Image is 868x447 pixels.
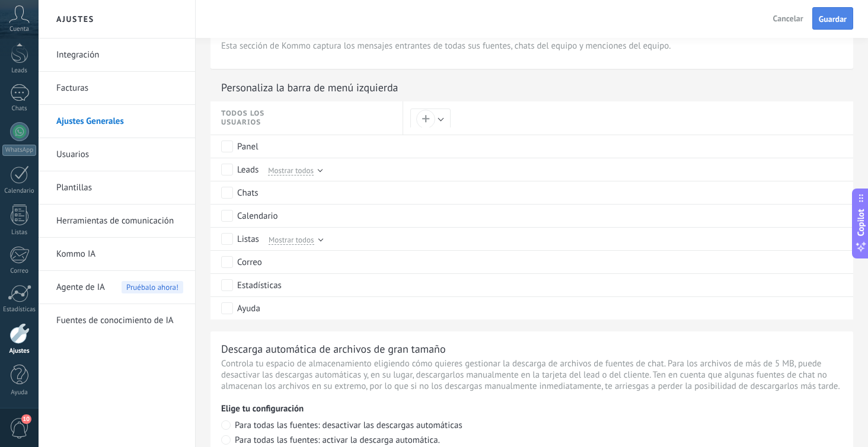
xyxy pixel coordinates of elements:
[819,15,847,23] span: Guardar
[221,81,398,94] div: Personaliza la barra de menú izquierda
[237,187,259,199] div: Chats
[235,435,440,446] span: Para todas las fuentes: activar la descarga automática.
[2,145,36,156] div: WhatsApp
[39,238,195,271] li: Kommo IA
[39,72,195,105] li: Facturas
[39,171,195,205] li: Plantillas
[237,303,260,315] div: Ayuda
[56,72,183,105] a: Facturas
[221,40,843,52] p: Esta sección de Kommo captura los mensajes entrantes de todas sus fuentes, chats del equipo y men...
[56,205,183,238] a: Herramientas de comunicación
[855,209,867,237] span: Copilot
[237,164,259,176] div: Leads
[39,39,195,72] li: Integración
[237,280,282,292] div: Estadísticas
[21,414,31,424] span: 10
[56,171,183,205] a: Plantillas
[2,67,37,75] div: Leads
[56,271,105,304] span: Agente de IA
[422,115,430,123] div: +
[56,105,183,138] a: Ajustes Generales
[221,358,843,392] p: Controla tu espacio de almacenamiento eligiendo cómo quieres gestionar la descarga de archivos de...
[2,105,37,113] div: Chats
[56,271,183,304] a: Agente de IAPruébalo ahora!
[812,7,853,30] button: Guardar
[221,435,843,446] label: Para todas las fuentes: activar la descarga automática.
[39,105,195,138] li: Ajustes Generales
[768,9,808,27] button: Cancelar
[221,109,292,127] span: Todos los usuarios
[56,304,183,337] a: Fuentes de conocimiento de IA
[237,210,278,222] div: Calendario
[39,138,195,171] li: Usuarios
[2,347,37,355] div: Ajustes
[269,234,314,245] span: Mostrar todos
[56,39,183,72] a: Integración
[410,108,451,129] button: +
[39,271,195,304] li: Agente de IA
[39,304,195,337] li: Fuentes de conocimiento de IA
[221,403,843,414] p: Elige tu configuración
[237,234,259,245] div: Listas
[773,13,803,24] span: Cancelar
[2,187,37,195] div: Calendario
[2,229,37,237] div: Listas
[9,25,29,33] span: Cuenta
[39,205,195,238] li: Herramientas de comunicación
[221,342,446,356] div: Descarga automática de archivos de gran tamaño
[268,165,314,175] span: Mostrar todos
[237,257,262,269] div: Correo
[2,267,37,275] div: Correo
[2,306,37,314] div: Estadísticas
[221,420,843,432] label: Para todas las fuentes: desactivar las descargas automáticas
[56,238,183,271] a: Kommo IA
[2,389,37,397] div: Ayuda
[122,281,183,293] span: Pruébalo ahora!
[235,420,462,431] span: Para todas las fuentes: desactivar las descargas automáticas
[56,138,183,171] a: Usuarios
[237,141,259,153] div: Panel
